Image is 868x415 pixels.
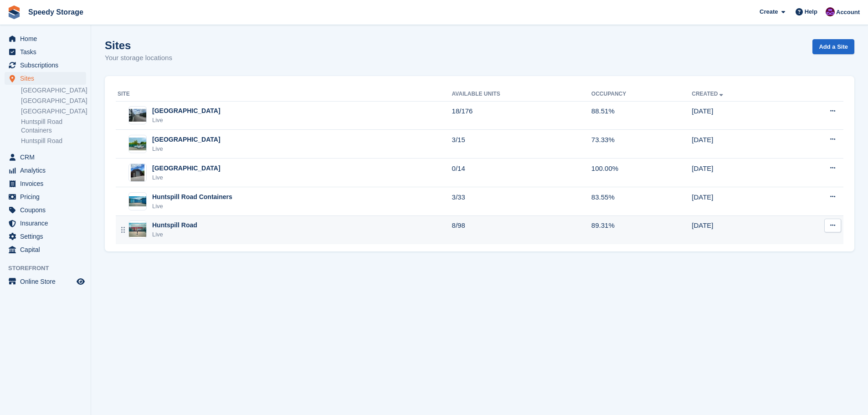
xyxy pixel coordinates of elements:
[129,223,146,236] img: Image of Huntspill Road site
[129,138,146,151] img: Image of Market Street Secure Parking site
[5,217,86,230] a: menu
[152,106,221,116] div: [GEOGRAPHIC_DATA]
[20,59,75,72] span: Subscriptions
[5,32,86,45] a: menu
[105,53,172,63] p: Your storage locations
[152,220,197,230] div: Huntspill Road
[452,159,591,187] td: 0/14
[20,204,75,216] span: Coupons
[20,190,75,203] span: Pricing
[20,46,75,58] span: Tasks
[20,32,75,45] span: Home
[21,137,86,145] a: Huntspill Road
[452,87,591,102] th: Available Units
[591,187,692,216] td: 83.55%
[20,243,75,256] span: Capital
[692,130,788,159] td: [DATE]
[5,46,86,58] a: menu
[152,192,232,202] div: Huntspill Road Containers
[21,97,86,105] a: [GEOGRAPHIC_DATA]
[5,275,86,288] a: menu
[20,177,75,190] span: Invoices
[452,101,591,130] td: 18/176
[452,215,591,244] td: 8/98
[8,264,91,273] span: Storefront
[152,116,221,125] div: Live
[105,39,172,51] h1: Sites
[21,107,86,116] a: [GEOGRAPHIC_DATA]
[5,204,86,216] a: menu
[5,151,86,164] a: menu
[25,5,87,20] a: Speedy Storage
[760,7,778,16] span: Create
[129,196,146,206] img: Image of Huntspill Road Containers site
[152,164,221,173] div: [GEOGRAPHIC_DATA]
[129,109,146,122] img: Image of Market Street site
[5,230,86,243] a: menu
[152,144,221,154] div: Live
[20,164,75,177] span: Analytics
[452,130,591,159] td: 3/15
[116,87,452,102] th: Site
[131,164,144,182] img: Image of Premier Business Park site
[805,7,817,16] span: Help
[152,230,197,239] div: Live
[20,72,75,85] span: Sites
[591,130,692,159] td: 73.33%
[812,39,854,54] a: Add a Site
[692,101,788,130] td: [DATE]
[692,187,788,216] td: [DATE]
[591,159,692,187] td: 100.00%
[75,276,86,287] a: Preview store
[5,59,86,72] a: menu
[5,177,86,190] a: menu
[836,8,860,17] span: Account
[692,215,788,244] td: [DATE]
[20,230,75,243] span: Settings
[591,101,692,130] td: 88.51%
[826,7,835,16] img: Dan Jackson
[452,187,591,216] td: 3/33
[5,243,86,256] a: menu
[152,202,232,211] div: Live
[152,135,221,144] div: [GEOGRAPHIC_DATA]
[21,86,86,95] a: [GEOGRAPHIC_DATA]
[7,5,21,19] img: stora-icon-8386f47178a22dfd0bd8f6a31ec36ba5ce8667c1dd55bd0f319d3a0aa187defe.svg
[20,217,75,230] span: Insurance
[5,72,86,85] a: menu
[152,173,221,182] div: Live
[20,275,75,288] span: Online Store
[20,151,75,164] span: CRM
[5,190,86,203] a: menu
[21,118,86,135] a: Huntspill Road Containers
[692,159,788,187] td: [DATE]
[591,215,692,244] td: 89.31%
[591,87,692,102] th: Occupancy
[692,91,725,97] a: Created
[5,164,86,177] a: menu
